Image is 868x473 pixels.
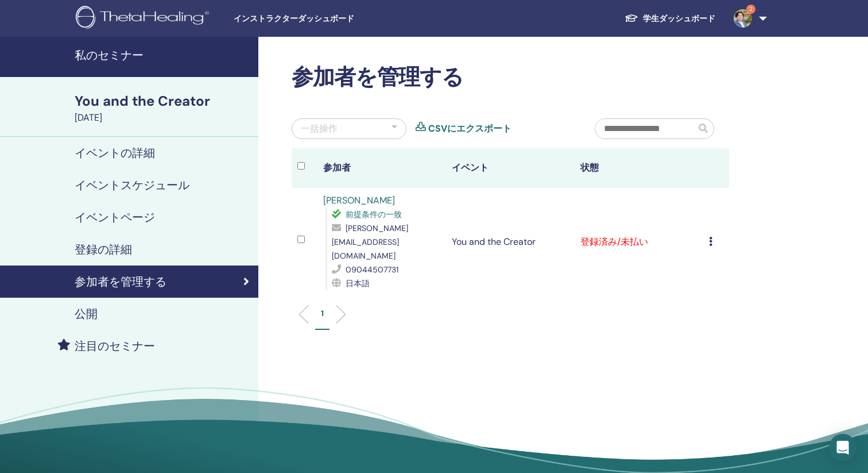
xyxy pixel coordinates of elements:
[234,13,406,25] span: インストラクターダッシュボード
[323,194,395,206] a: [PERSON_NAME]
[346,278,370,289] span: 日本語
[446,148,575,188] th: イベント
[829,434,857,462] div: Open Intercom Messenger
[75,111,251,125] div: [DATE]
[68,91,258,125] a: You and the Creator[DATE]
[321,307,324,320] p: 1
[317,148,446,188] th: 参加者
[346,264,398,275] span: 09044507731
[446,188,575,296] td: You and the Creator
[75,339,155,353] h4: 注目のセミナー
[75,307,98,321] h4: 公開
[575,148,703,188] th: 状態
[76,6,213,32] img: logo.png
[75,243,132,256] h4: 登録の詳細
[428,122,511,136] a: CSVにエクスポート
[734,9,752,28] img: default.jpg
[75,146,155,160] h4: イベントの詳細
[75,91,251,111] div: You and the Creator
[625,13,638,23] img: graduation-cap-white.svg
[301,122,338,136] div: 一括操作
[746,5,755,14] span: 2
[292,64,729,91] h2: 参加者を管理する
[75,178,189,192] h4: イベントスケジュール
[75,275,166,289] h4: 参加者を管理する
[615,8,724,29] a: 学生ダッシュボード
[75,210,155,224] h4: イベントページ
[332,223,408,261] span: [PERSON_NAME][EMAIL_ADDRESS][DOMAIN_NAME]
[346,209,402,220] span: 前提条件の一致
[75,48,251,62] h4: 私のセミナー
